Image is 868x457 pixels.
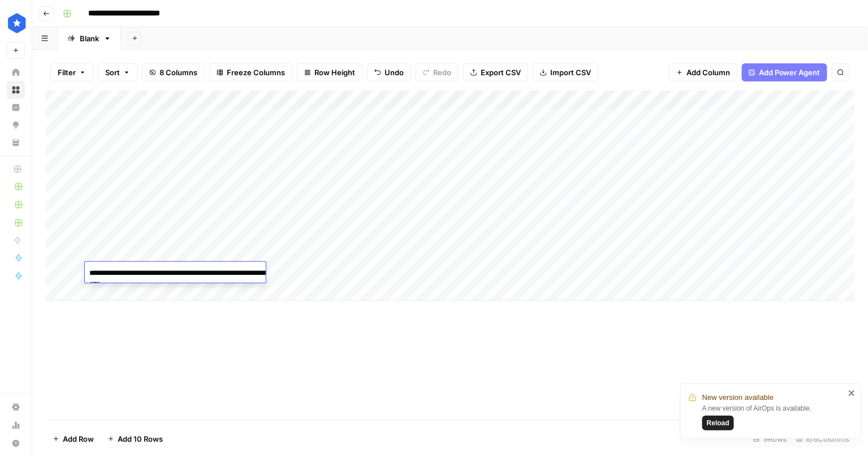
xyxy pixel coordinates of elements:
div: Blank [80,33,99,44]
a: Opportunities [7,116,25,134]
span: Add 10 Rows [118,433,163,445]
span: Add Row [63,433,94,445]
button: Help + Support [7,434,25,452]
button: Undo [367,63,411,81]
button: Import CSV [533,63,598,81]
span: Redo [433,67,451,78]
button: 8 Columns [142,63,205,81]
a: Home [7,63,25,81]
a: Settings [7,398,25,416]
span: Export CSV [481,67,521,78]
span: Add Column [686,67,730,78]
span: Import CSV [550,67,591,78]
img: ConsumerAffairs Logo [7,13,27,33]
span: Row Height [314,67,355,78]
button: Add 10 Rows [101,430,170,448]
span: Freeze Columns [227,67,285,78]
button: Row Height [297,63,362,81]
button: Redo [416,63,459,81]
a: Usage [7,416,25,434]
button: Reload [702,416,734,430]
div: 9 Rows [749,430,792,448]
span: New version available [702,392,774,403]
a: Insights [7,98,25,117]
div: A new version of AirOps is available. [702,403,845,430]
a: Browse [7,81,25,99]
button: Export CSV [463,63,528,81]
button: Freeze Columns [209,63,292,81]
button: Workspace: ConsumerAffairs [7,9,25,37]
button: Add Row [46,430,101,448]
span: Undo [385,67,404,78]
button: Filter [50,63,93,81]
span: Add Power Agent [759,67,821,78]
div: 8/8 Columns [792,430,854,448]
span: Sort [105,67,120,78]
a: Your Data [7,133,25,152]
button: Sort [98,63,137,81]
button: Add Column [669,63,737,81]
button: close [848,389,856,398]
span: Filter [58,67,76,78]
button: Add Power Agent [742,63,827,81]
span: Reload [707,418,729,428]
span: 8 Columns [159,67,197,78]
a: Blank [58,27,121,50]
